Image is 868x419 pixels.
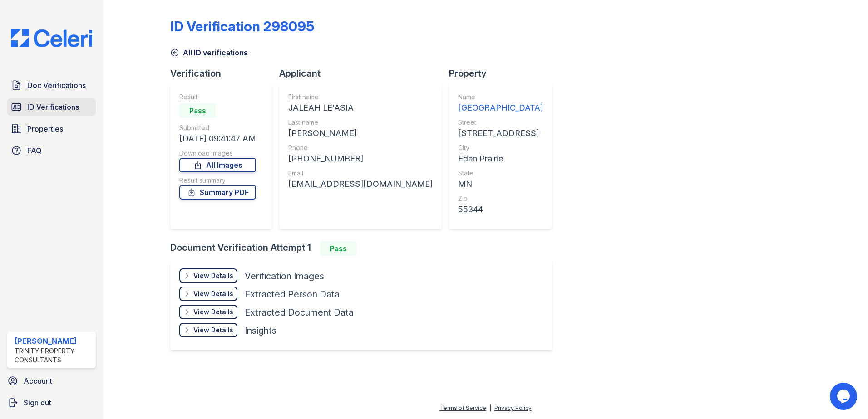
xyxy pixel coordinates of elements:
span: Account [24,375,52,386]
div: Eden Prairie [458,152,543,165]
a: Name [GEOGRAPHIC_DATA] [458,93,543,114]
div: Applicant [279,67,449,80]
span: ID Verifications [27,102,79,112]
div: Download Images [179,149,256,158]
a: All Images [179,158,256,172]
div: First name [288,93,433,102]
a: Terms of Service [440,404,486,411]
div: Property [449,67,559,80]
div: View Details [193,289,233,298]
div: MN [458,178,543,190]
a: All ID verifications [170,47,248,58]
div: [GEOGRAPHIC_DATA] [458,102,543,114]
div: [STREET_ADDRESS] [458,127,543,140]
div: [PERSON_NAME] [288,127,433,140]
div: ID Verification 298095 [170,18,314,34]
div: Zip [458,194,543,203]
div: Result summary [179,176,256,185]
div: Verification Images [245,270,324,283]
div: State [458,169,543,178]
div: Insights [245,324,276,337]
div: Name [458,93,543,102]
div: View Details [193,326,233,335]
div: | [489,404,491,411]
span: FAQ [27,145,42,156]
a: Doc Verifications [7,76,96,94]
div: View Details [193,307,233,317]
div: Last name [288,118,433,127]
div: Street [458,118,543,127]
a: Sign out [4,394,99,412]
div: Document Verification Attempt 1 [170,241,559,256]
div: Pass [179,103,216,118]
span: Sign out [24,397,51,408]
div: JALEAH LE'ASIA [288,102,433,114]
a: ID Verifications [7,98,96,116]
div: [PERSON_NAME] [15,336,92,346]
div: View Details [193,271,233,280]
div: [PHONE_NUMBER] [288,152,433,165]
div: Extracted Document Data [245,306,354,319]
a: Properties [7,120,96,138]
a: FAQ [7,141,96,160]
div: [DATE] 09:41:47 AM [179,132,256,145]
div: 55344 [458,203,543,216]
div: City [458,143,543,152]
span: Properties [27,123,63,134]
a: Summary PDF [179,185,256,200]
span: Doc Verifications [27,80,86,91]
div: Verification [170,67,279,80]
a: Account [4,372,99,390]
div: Phone [288,143,433,152]
iframe: chat widget [830,383,859,410]
div: Email [288,169,433,178]
div: Pass [320,241,356,256]
div: Extracted Person Data [245,288,340,301]
div: Trinity Property Consultants [15,346,92,365]
div: Submitted [179,123,256,132]
div: Result [179,93,256,102]
div: [EMAIL_ADDRESS][DOMAIN_NAME] [288,178,433,190]
img: CE_Logo_Blue-a8612792a0a2168367f1c8372b55b34899dd931a85d93a1a3d3e32e68fde9ad4.png [4,29,99,47]
a: Privacy Policy [494,404,532,411]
